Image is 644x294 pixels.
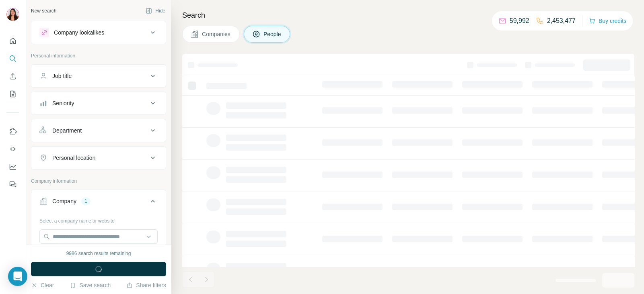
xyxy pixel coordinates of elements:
button: Personal location [31,148,166,167]
p: Personal information [31,52,166,59]
button: Company lookalikes [31,23,166,42]
img: Avatar [6,8,19,21]
div: Department [52,127,82,135]
button: Quick start [6,34,19,48]
div: Select a company name or website [39,214,158,225]
p: Company information [31,178,166,185]
button: Use Surfe API [6,142,19,156]
div: New search [31,7,56,14]
button: Use Surfe on LinkedIn [6,124,19,139]
button: Save search [70,281,111,289]
div: Personal location [52,154,95,162]
button: Buy credits [589,15,626,27]
p: 2,453,477 [547,16,576,26]
div: Job title [52,72,72,80]
span: Companies [202,30,231,38]
button: Dashboard [6,159,19,174]
div: Company [52,197,76,205]
button: Feedback [6,177,19,192]
button: Share filters [126,281,166,289]
button: My lists [6,87,19,101]
button: Enrich CSV [6,69,19,84]
button: Seniority [31,94,166,113]
div: 9986 search results remaining [66,250,131,257]
button: Job title [31,66,166,86]
p: 59,992 [510,16,529,26]
button: Department [31,121,166,140]
button: Company1 [31,192,166,214]
div: Seniority [52,99,74,107]
h4: Search [182,10,634,21]
div: Company lookalikes [54,29,104,37]
button: Search [6,51,19,66]
div: Open Intercom Messenger [8,267,27,286]
button: Hide [140,5,171,17]
button: Clear [31,281,54,289]
span: People [263,30,282,38]
div: 1 [81,198,91,205]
